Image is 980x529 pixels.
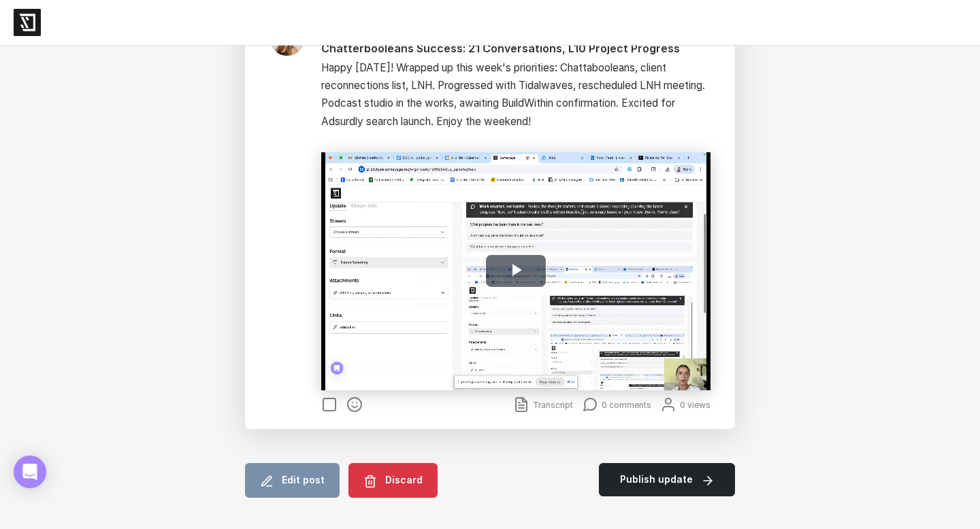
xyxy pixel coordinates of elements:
a: Discard [348,463,438,497]
span: 0 comments [602,400,651,410]
span: Edit post [282,474,325,485]
span: Transcript [533,400,573,410]
button: Play Video [485,254,546,288]
span: Discard [385,474,423,485]
div: Video Player [321,152,710,390]
img: logo-6ba331977e59facfbff2947a2e854c94a5e6b03243a11af005d3916e8cc67d17.png [14,9,41,36]
span: Publish update [620,473,693,485]
button: Publish update [599,463,735,496]
div: Chatterbooleans Success: 21 Conversations, L10 Project Progress [313,40,719,56]
div: Open Intercom Messenger [14,456,46,488]
a: Edit post [245,463,340,497]
p: Happy [DATE]! Wrapped up this week's priorities: Chattabooleans, client reconnections list, LNH. ... [321,59,710,131]
span: 0 views [680,400,710,410]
